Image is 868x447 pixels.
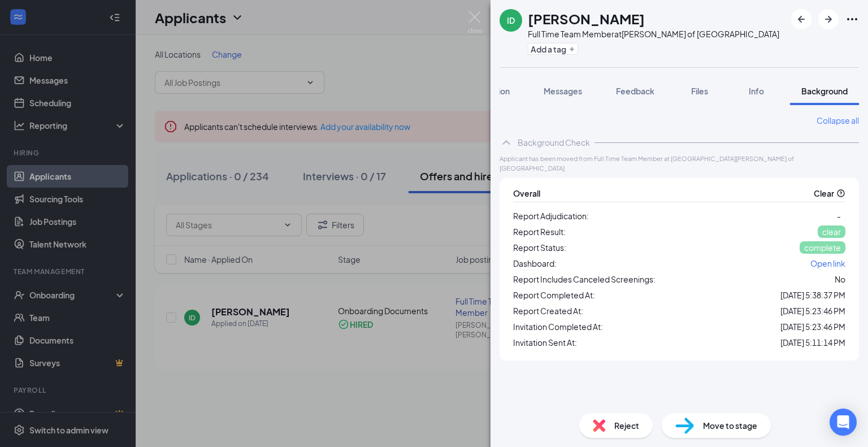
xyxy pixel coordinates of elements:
[817,114,859,127] a: Collapse all
[528,9,645,28] h1: [PERSON_NAME]
[835,273,845,285] div: No
[836,189,845,198] svg: QuestionInfo
[814,187,834,199] span: Clear
[513,225,566,238] span: Report Result:
[703,419,757,432] span: Move to stage
[810,258,845,268] span: Open link
[801,86,848,96] span: Background
[513,210,589,222] span: Report Adjudication:
[845,12,859,26] svg: Ellipses
[513,187,540,199] span: Overall
[780,305,845,317] span: [DATE] 5:23:46 PM
[513,273,656,285] span: Report Includes Canceled Screenings:
[507,15,515,26] div: ID
[513,305,583,317] span: Report Created At:
[749,86,764,96] span: Info
[500,136,513,149] svg: ChevronUp
[500,154,859,173] span: Applicant has been moved from Full Time Team Member at [GEOGRAPHIC_DATA][PERSON_NAME] of [GEOGRAP...
[513,241,566,254] span: Report Status:
[544,86,582,96] span: Messages
[804,242,841,253] span: complete
[780,320,845,333] span: [DATE] 5:23:46 PM
[513,257,557,270] span: Dashboard:
[830,409,857,436] div: Open Intercom Messenger
[528,43,578,55] button: PlusAdd a tag
[518,137,590,148] div: Background Check
[780,289,845,301] span: [DATE] 5:38:37 PM
[795,12,808,26] svg: ArrowLeftNew
[513,336,577,349] span: Invitation Sent At:
[691,86,708,96] span: Files
[616,86,654,96] span: Feedback
[837,211,841,221] span: -
[513,289,595,301] span: Report Completed At:
[528,28,779,40] div: Full Time Team Member at [PERSON_NAME] of [GEOGRAPHIC_DATA]
[513,320,603,333] span: Invitation Completed At:
[791,9,811,29] button: ArrowLeftNew
[780,336,845,349] span: [DATE] 5:11:14 PM
[810,257,845,270] a: Open link
[818,9,839,29] button: ArrowRight
[614,419,639,432] span: Reject
[568,46,575,53] svg: Plus
[822,227,841,237] span: clear
[822,12,835,26] svg: ArrowRight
